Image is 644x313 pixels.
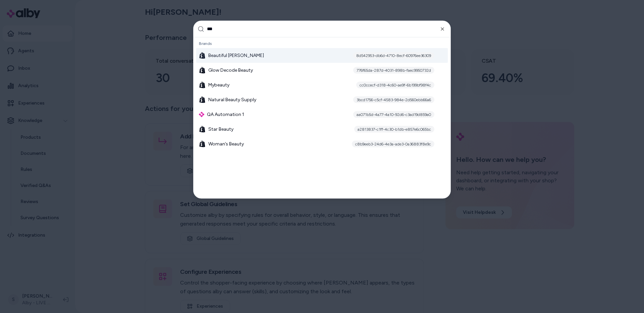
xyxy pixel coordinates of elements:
span: Mybeauty [208,81,229,88]
div: Brands [196,39,448,48]
div: 776f65da-287d-4031-898b-faec9950732d [353,67,434,73]
span: Natural Beauty Supply [208,96,256,103]
div: 3bcd1756-c5cf-4583-984e-2d560ebb66a6 [353,96,434,103]
div: c8b9eeb3-24d6-4e3a-ade3-0a36883f8e9c [352,140,434,147]
div: cc0ccecf-d318-4c60-ae9f-6b199bf98f4c [356,81,434,88]
span: Woman’s Beauty [208,140,244,147]
div: aa071b5d-4a77-4a10-92d6-c3ad19d859a0 [353,111,434,118]
span: Beautiful [PERSON_NAME] [208,52,264,59]
span: Star Beauty [208,126,233,132]
img: alby Logo [199,112,204,117]
span: QA Automation 1 [207,111,244,118]
div: 8d542953-db6d-4710-8ecf-60976ee36309 [353,52,434,59]
div: a2813837-c1ff-4c30-b1db-e857e6c065bc [354,126,434,132]
div: Suggestions [194,37,450,198]
span: Glow Decode Beauty [208,67,253,73]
